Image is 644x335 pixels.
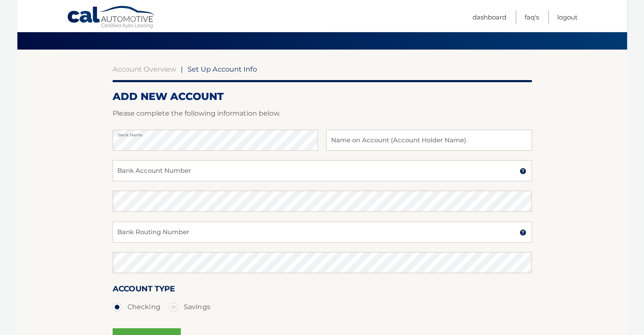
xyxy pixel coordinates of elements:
[520,168,526,174] img: tooltip.svg
[113,90,532,103] h2: ADD NEW ACCOUNT
[473,10,506,24] a: Dashboard
[188,65,257,73] span: Set Up Account Info
[525,10,539,24] a: FAQ's
[113,108,532,119] p: Please complete the following information below.
[67,6,156,30] a: Cal Automotive
[169,299,210,316] label: Savings
[113,221,532,243] input: Bank Routing Number
[326,130,531,151] input: Name on Account (Account Holder Name)
[113,282,175,298] label: Account Type
[557,10,578,24] a: Logout
[113,65,176,73] a: Account Overview
[113,299,160,316] label: Checking
[113,160,532,181] input: Bank Account Number
[113,130,318,136] label: Bank Name
[181,65,183,73] span: |
[520,229,526,236] img: tooltip.svg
